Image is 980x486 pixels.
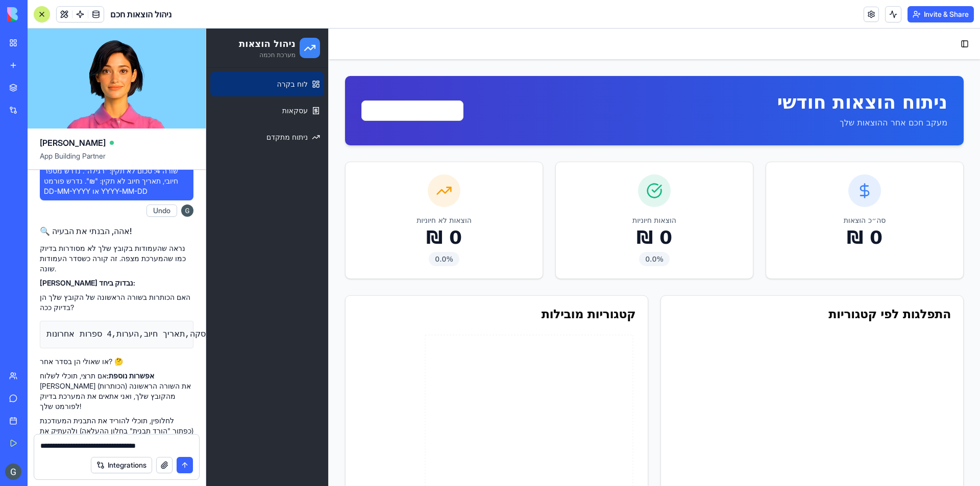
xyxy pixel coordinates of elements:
[571,88,741,100] p: מעקב חכם אחר ההוצאות שלך
[71,50,102,61] span: לוח בקרה
[40,371,193,412] p: אם תרצי, תוכלי לשלוח [PERSON_NAME] את השורה הראשונה (הכותרות) מהקובץ שלך, ואני אתאים את המערכת בד...
[40,292,193,313] p: האם הכותרות בשורה הראשונה של הקובץ שלך הן בדיוק ככה?
[638,187,680,197] p: סה״כ הוצאות
[5,464,21,480] img: ACg8ocJh8S8KHPE7H5A_ovVCZxxrP21whCCW4hlpnAkGUnwonr4SGg=s96-c
[638,199,680,219] p: ‏0 ‏₪
[76,77,102,87] span: עסקאות
[40,225,193,237] h2: 🔍 אהה, הבנתי את הבעיה!
[91,457,152,473] button: Integrations
[146,204,177,217] button: Undo
[4,43,118,68] a: לוח בקרה
[40,243,193,274] p: נראה שהעמודות בקובץ שלך לא מסודרות בדיוק כמו שהמערכת מצפה. זה קורה כשסדר העמודות שונה.
[181,204,193,217] img: ACg8ocJh8S8KHPE7H5A_ovVCZxxrP21whCCW4hlpnAkGUnwonr4SGg=s96-c
[467,279,745,292] div: התפלגות לפי קטגוריות
[44,166,189,196] span: שורה 4: סכום לא תקין: "רגילה". נדרש מספר חיובי, תאריך חיוב לא תקין: "₪". נדרש פורמט DD-MM-YYYY או...
[223,223,253,238] span: 0.0 %
[433,223,463,238] span: 0.0 %
[110,8,171,20] span: ניהול הוצאות חכם
[46,330,412,339] code: תאריך עסקה,שם בית העסק,קטגוריה,סכום חיוב,סוג עסקה,תאריך חיוב,הערות,4 ספרות אחרונות
[40,137,106,149] span: [PERSON_NAME]
[210,187,265,197] p: הוצאות לא חיוניות
[426,187,470,197] p: הוצאות חיוניות
[107,371,154,380] strong: אפשרות נוספת:
[426,199,470,219] p: ‏0 ‏₪
[571,64,741,84] h1: ניתוח הוצאות חודשי
[40,151,193,169] span: App Building Partner
[60,104,102,114] span: ניתוח מתקדם
[7,7,70,21] img: logo
[40,278,135,287] strong: [PERSON_NAME] נבדוק ביחד:
[210,199,265,219] p: ‏0 ‏₪
[4,70,118,94] a: עסקאות
[40,356,193,367] p: או שאולי הן בסדר אחר? 🤔
[908,6,974,22] button: Invite & Share
[40,416,193,446] p: לחלופין, תוכלי להוריד את התבנית המעודכנת (כפתור "הורד תבנית" בחלון ההעלאה) ולהעתיק את הנתונים שלך...
[4,96,118,121] a: ניתוח מתקדם
[33,8,89,22] h2: ניהול הוצאות
[152,279,429,292] div: קטגוריות מובילות
[33,22,89,31] p: מערכת חכמה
